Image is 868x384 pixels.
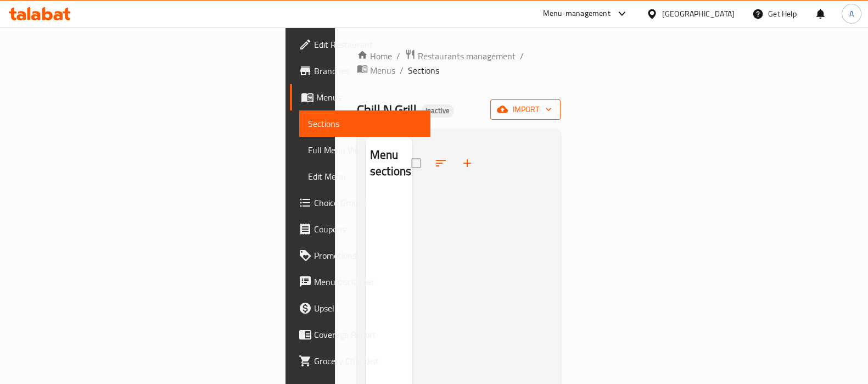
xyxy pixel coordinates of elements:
[299,110,430,137] a: Sections
[290,190,430,216] a: Choice Groups
[454,150,480,176] button: Add section
[290,84,430,110] a: Menus
[290,242,430,269] a: Promotions
[290,31,430,58] a: Edit Restaurant
[290,216,430,242] a: Coupons
[314,38,422,51] span: Edit Restaurant
[849,8,854,20] span: A
[316,91,422,104] span: Menus
[314,354,422,368] span: Grocery Checklist
[662,8,735,20] div: [GEOGRAPHIC_DATA]
[299,137,430,163] a: Full Menu View
[421,104,454,118] div: Inactive
[314,302,422,315] span: Upsell
[308,170,422,183] span: Edit Menu
[499,103,552,116] span: import
[314,196,422,209] span: Choice Groups
[308,117,422,130] span: Sections
[418,49,516,63] span: Restaurants management
[290,58,430,84] a: Branches
[290,295,430,321] a: Upsell
[290,348,430,374] a: Grocery Checklist
[314,222,422,236] span: Coupons
[299,163,430,190] a: Edit Menu
[357,49,561,77] nav: breadcrumb
[405,49,516,63] a: Restaurants management
[314,328,422,341] span: Coverage Report
[520,49,524,63] li: /
[290,269,430,295] a: Menu disclaimer
[314,275,422,288] span: Menu disclaimer
[314,249,422,262] span: Promotions
[314,64,422,77] span: Branches
[366,190,412,198] nav: Menu sections
[308,143,422,157] span: Full Menu View
[421,106,454,115] span: Inactive
[543,7,611,20] div: Menu-management
[290,321,430,348] a: Coverage Report
[490,99,561,120] button: import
